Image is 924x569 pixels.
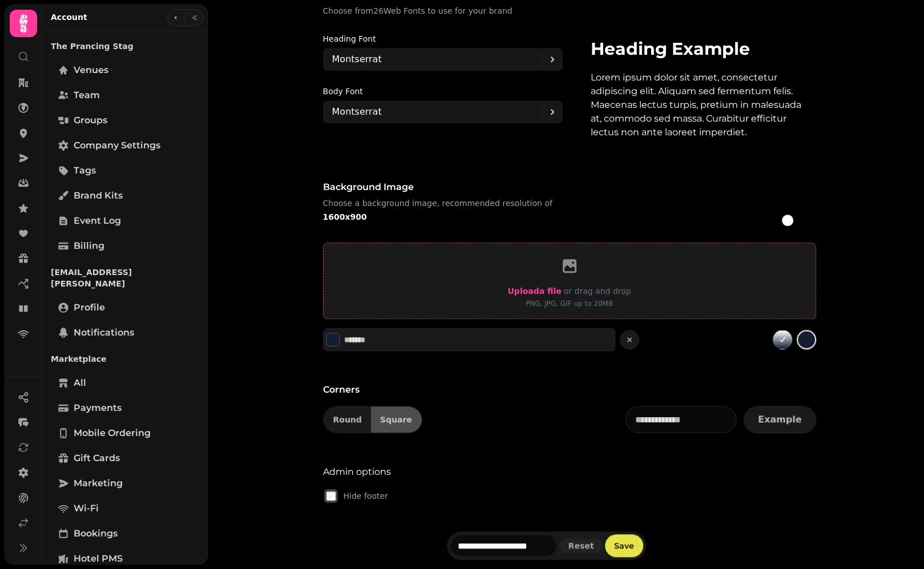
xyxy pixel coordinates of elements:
[591,41,802,57] h2: Heading Example
[74,164,96,177] span: Tags
[74,477,123,490] span: Marketing
[51,349,199,369] p: Marketplace
[74,376,86,390] span: All
[332,53,382,66] p: Montserrat
[323,465,816,479] h3: Admin options
[74,139,160,152] span: Company settings
[562,284,631,298] p: or drag and drop
[51,109,199,132] a: Groups
[323,212,367,221] b: 1600x900
[326,333,340,346] button: Select color
[344,490,814,502] label: Hide footer
[74,301,105,314] span: Profile
[380,415,412,423] span: Square
[74,114,107,127] span: Groups
[74,214,121,228] span: Event log
[51,84,199,107] a: Team
[51,36,199,57] p: The Prancing Stag
[323,196,567,224] p: Choose a background image, recommended resolution of
[74,552,123,566] span: Hotel PMS
[323,84,563,98] label: Body font
[333,415,362,423] span: Round
[614,542,634,550] span: Save
[51,447,199,470] a: Gift cards
[323,32,563,46] label: Heading font
[324,406,371,433] button: Round
[51,522,199,545] a: Bookings
[51,59,199,82] a: Venues
[74,88,100,102] span: Team
[51,11,87,23] h2: Account
[51,159,199,182] a: Tags
[74,239,104,253] span: Billing
[797,330,816,349] button: gradient
[51,296,199,319] a: Profile
[51,321,199,344] a: Notifications
[51,209,199,232] a: Event log
[507,286,561,296] span: Upload a file
[605,534,643,557] button: Save
[51,184,199,207] a: Brand Kits
[744,406,816,433] button: Example
[773,330,792,349] button: gradient
[51,497,199,520] a: Wi-Fi
[323,328,615,351] div: Select color
[559,538,603,553] button: Reset
[323,180,567,194] h3: Background image
[371,406,422,433] button: Square
[74,451,120,465] span: Gift cards
[74,401,122,415] span: Payments
[51,134,199,157] a: Company settings
[74,426,151,440] span: Mobile ordering
[51,372,199,394] a: All
[74,502,99,515] span: Wi-Fi
[51,262,199,294] p: [EMAIL_ADDRESS][PERSON_NAME]
[51,472,199,495] a: Marketing
[620,330,639,349] button: cancel
[758,415,802,424] span: Example
[74,63,108,77] span: Venues
[74,326,134,340] span: Notifications
[507,298,631,309] p: PNG, JPG, GIF up to 20MB
[568,542,594,550] span: Reset
[332,105,382,119] p: Montserrat
[323,4,816,18] p: Choose from 26 Web Fonts to use for your brand
[51,397,199,419] a: Payments
[51,422,199,445] a: Mobile ordering
[74,527,118,540] span: Bookings
[51,235,199,257] a: Billing
[74,189,123,203] span: Brand Kits
[323,383,816,397] h3: Corners
[591,71,802,139] p: Lorem ipsum dolor sit amet, consectetur adipiscing elit. Aliquam sed fermentum felis. Maecenas le...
